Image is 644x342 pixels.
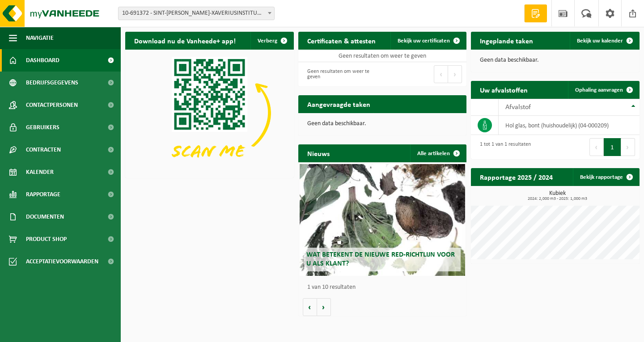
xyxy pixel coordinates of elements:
[307,121,458,127] p: Geen data beschikbaar.
[26,72,78,94] span: Bedrijfsgegevens
[471,168,562,186] h2: Rapportage 2025 / 2024
[499,116,640,135] td: hol glas, bont (huishoudelijk) (04-000209)
[26,49,59,72] span: Dashboard
[250,32,293,50] button: Verberg
[26,27,54,49] span: Navigatie
[410,144,466,162] a: Alle artikelen
[119,7,274,20] span: 10-691372 - SINT-FRANCISCUS-XAVERIUSINSTITUUT - BRUGGE
[307,284,462,291] p: 1 van 10 resultaten
[505,104,531,111] span: Afvalstof
[573,168,639,186] a: Bekijk rapportage
[570,32,639,50] a: Bekijk uw kalender
[568,81,639,99] a: Ophaling aanvragen
[26,139,61,161] span: Contracten
[434,65,448,83] button: Previous
[303,64,378,84] div: Geen resultaten om weer te geven
[125,50,294,176] img: Download de VHEPlus App
[26,94,78,116] span: Contactpersonen
[118,7,275,20] span: 10-691372 - SINT-FRANCISCUS-XAVERIUSINSTITUUT - BRUGGE
[317,298,331,316] button: Volgende
[26,183,60,206] span: Rapportage
[298,144,339,162] h2: Nieuws
[26,250,98,273] span: Acceptatievoorwaarden
[475,190,640,201] h3: Kubiek
[577,38,623,44] span: Bekijk uw kalender
[303,298,317,316] button: Vorige
[26,206,64,228] span: Documenten
[575,87,623,93] span: Ophaling aanvragen
[390,32,466,50] a: Bekijk uw certificaten
[26,161,54,183] span: Kalender
[300,164,465,276] a: Wat betekent de nieuwe RED-richtlijn voor u als klant?
[26,228,67,250] span: Product Shop
[298,50,467,62] td: Geen resultaten om weer te geven
[298,32,385,49] h2: Certificaten & attesten
[621,138,635,156] button: Next
[604,138,621,156] button: 1
[589,138,604,156] button: Previous
[26,116,59,139] span: Gebruikers
[475,197,640,201] span: 2024: 2,000 m3 - 2025: 1,000 m3
[398,38,450,44] span: Bekijk uw certificaten
[480,57,631,63] p: Geen data beschikbaar.
[448,65,462,83] button: Next
[298,95,379,113] h2: Aangevraagde taken
[306,251,455,267] span: Wat betekent de nieuwe RED-richtlijn voor u als klant?
[475,137,531,157] div: 1 tot 1 van 1 resultaten
[125,32,245,49] h2: Download nu de Vanheede+ app!
[471,32,542,49] h2: Ingeplande taken
[258,38,277,44] span: Verberg
[471,81,537,98] h2: Uw afvalstoffen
